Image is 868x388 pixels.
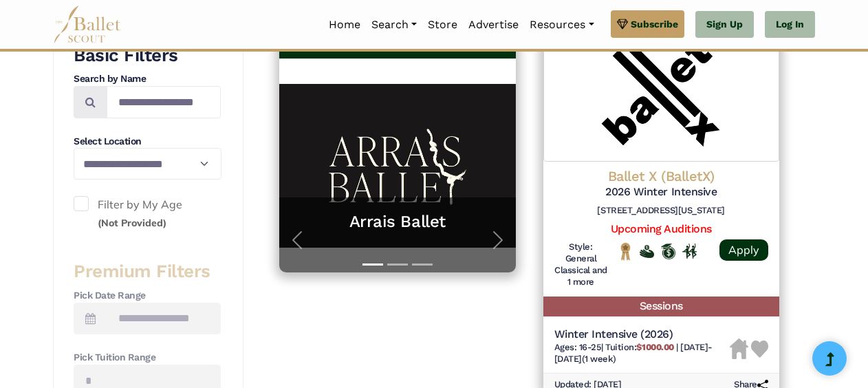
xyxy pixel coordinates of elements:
span: Ages: 16-25 [554,342,602,352]
small: (Not Provided) [98,217,166,229]
h5: 2026 Winter Intensive [554,185,769,200]
button: Slide 2 [387,257,408,272]
img: Offers Financial Aid [640,245,654,258]
h4: Ballet X (BalletX) [554,167,769,185]
a: Resources [524,10,599,39]
img: gem.svg [617,17,628,32]
h6: [STREET_ADDRESS][US_STATE] [554,205,769,217]
a: Store [422,10,463,39]
span: [DATE]-[DATE] (1 week) [554,342,713,364]
h4: Pick Date Range [74,289,221,303]
img: Logo [543,24,780,162]
b: $1000.00 [636,342,673,352]
h4: Search by Name [74,72,221,86]
img: In Person [682,244,697,259]
a: Advertise [463,10,524,39]
input: Search by names... [107,86,221,118]
img: Offers Scholarship [661,244,675,259]
h4: Select Location [74,135,221,149]
label: Filter by My Age [74,196,221,231]
h3: Premium Filters [74,260,221,283]
img: Heart [751,341,768,358]
a: Home [323,10,366,39]
a: Arrais Ballet [293,211,502,233]
h5: Sessions [543,297,780,316]
span: Subscribe [631,17,678,32]
a: Log In [765,11,815,39]
img: Housing Unavailable [730,338,748,359]
a: Upcoming Auditions [611,222,712,235]
button: Slide 3 [412,257,433,272]
h4: Pick Tuition Range [74,351,221,365]
h3: Basic Filters [74,44,221,67]
button: Slide 1 [362,257,383,272]
a: Search [366,10,422,39]
a: Subscribe [611,10,684,38]
h6: | | [554,342,730,365]
a: Apply [719,239,768,261]
a: Sign Up [695,11,754,39]
h6: Style: General Classical and 1 more [554,241,608,288]
img: National [618,242,633,260]
span: Tuition: [605,342,676,352]
h5: Winter Intensive (2026) [554,327,730,342]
